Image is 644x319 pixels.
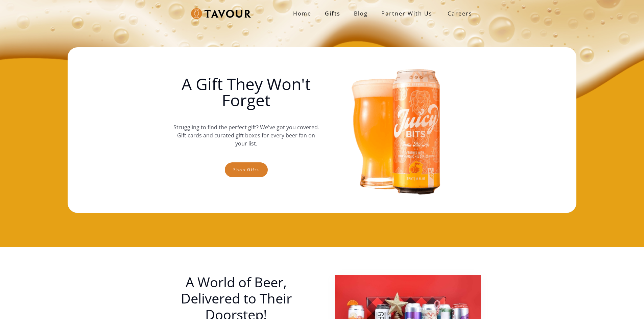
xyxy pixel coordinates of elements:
a: Shop gifts [225,162,268,177]
a: Blog [347,7,375,20]
a: partner with us [375,7,439,20]
strong: Home [293,10,311,17]
a: Gifts [318,7,347,20]
h1: A Gift They Won't Forget [173,76,319,108]
p: Struggling to find the perfect gift? We've got you covered. Gift cards and curated gift boxes for... [173,116,319,154]
a: Careers [439,4,477,23]
a: Home [286,7,318,20]
strong: Careers [448,7,472,20]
